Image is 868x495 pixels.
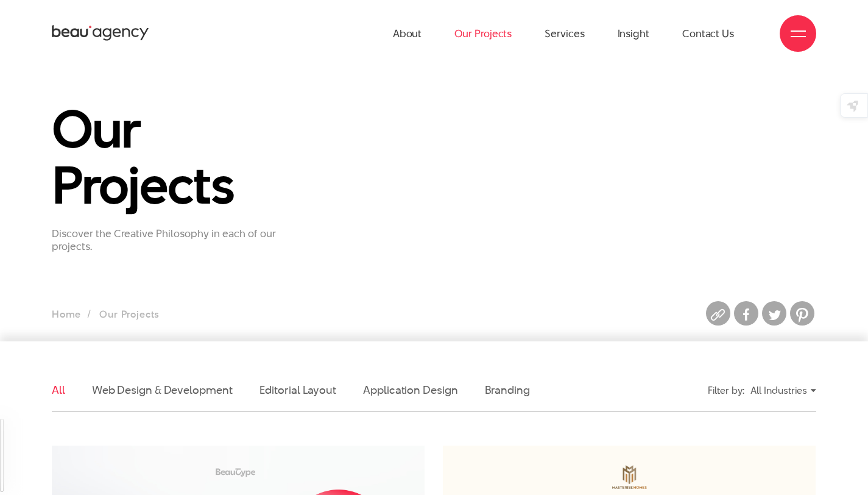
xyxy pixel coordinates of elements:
[259,382,337,397] a: Editorial Layout
[485,382,530,397] a: Branding
[708,380,744,401] div: Filter by:
[363,382,457,397] a: Application Design
[52,227,294,253] p: Discover the Creative Philosophy in each of our projects.
[750,380,816,401] div: All Industries
[52,307,81,321] a: Home
[52,101,294,213] h1: Our Projects
[52,382,65,397] a: All
[92,382,233,397] a: Web Design & Development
